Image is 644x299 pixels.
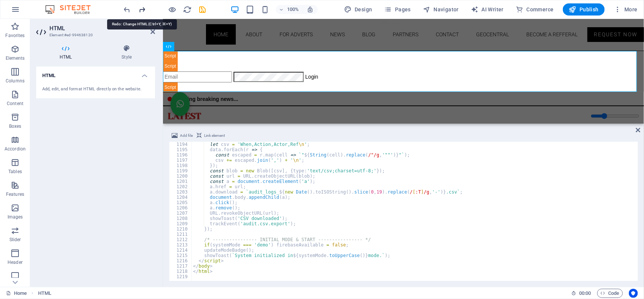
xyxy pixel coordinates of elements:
[611,3,641,15] button: More
[468,3,507,15] button: AI Writer
[138,5,147,14] button: redo
[8,214,23,220] p: Images
[169,179,192,184] div: 1201
[8,169,22,175] p: Tables
[43,5,100,14] img: Editor Logo
[597,289,623,298] button: Code
[180,131,193,140] span: Add file
[516,6,554,13] span: Commerce
[169,269,192,274] div: 1218
[204,131,225,140] span: Link element
[6,78,25,84] p: Columns
[169,237,192,242] div: 1212
[169,142,192,147] div: 1194
[341,3,375,15] div: Design (Ctrl+Alt+Y)
[49,32,140,39] h3: Element #ed-994638120
[169,211,192,216] div: 1207
[169,195,192,200] div: 1204
[169,258,192,263] div: 1216
[513,3,557,15] button: Commerce
[169,184,192,189] div: 1202
[169,168,192,174] div: 1199
[169,274,192,279] div: 1219
[169,189,192,195] div: 1203
[571,289,591,298] h6: Session time
[169,147,192,152] div: 1195
[169,152,192,158] div: 1196
[42,86,149,93] div: Add, edit, and format HTML directly on the website.
[601,289,619,298] span: Code
[38,289,51,298] span: Click to select. Double-click to edit
[169,248,192,253] div: 1214
[169,221,192,226] div: 1209
[471,6,504,13] span: AI Writer
[198,5,207,14] i: Save (Ctrl+S)
[276,5,303,14] button: 100%
[123,5,132,14] button: undo
[5,146,26,152] p: Accordion
[614,6,638,13] span: More
[169,158,192,163] div: 1197
[584,290,586,296] span: :
[5,33,25,39] p: Favorites
[36,45,98,60] h4: HTML
[169,174,192,179] div: 1200
[169,163,192,168] div: 1198
[49,25,155,32] h2: HTML
[169,205,192,211] div: 1206
[423,6,459,13] span: Navigator
[569,6,599,13] span: Publish
[341,3,375,15] button: Design
[629,289,638,298] button: Usercentrics
[198,5,207,14] button: save
[169,226,192,232] div: 1210
[98,45,155,60] h4: Style
[183,5,192,14] button: reload
[38,289,51,298] nav: breadcrumb
[7,101,23,107] p: Content
[307,6,314,13] i: On resize automatically adjust zoom level to fit chosen device.
[169,253,192,258] div: 1215
[381,3,414,15] button: Pages
[8,259,23,265] p: Header
[6,191,24,197] p: Features
[384,6,411,13] span: Pages
[169,263,192,269] div: 1217
[579,289,591,298] span: 00 00
[344,6,372,13] span: Design
[195,131,226,140] button: Link element
[169,216,192,221] div: 1208
[123,5,132,14] i: Undo: Change HTML (Ctrl+Z)
[9,123,22,129] p: Boxes
[420,3,462,15] button: Navigator
[6,55,25,61] p: Elements
[169,242,192,248] div: 1213
[171,131,194,140] button: Add file
[9,237,21,243] p: Slider
[6,289,27,298] a: Click to cancel selection. Double-click to open Pages
[287,5,299,14] h6: 100%
[36,67,155,80] h4: HTML
[169,200,192,205] div: 1205
[169,232,192,237] div: 1211
[563,3,605,15] button: Publish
